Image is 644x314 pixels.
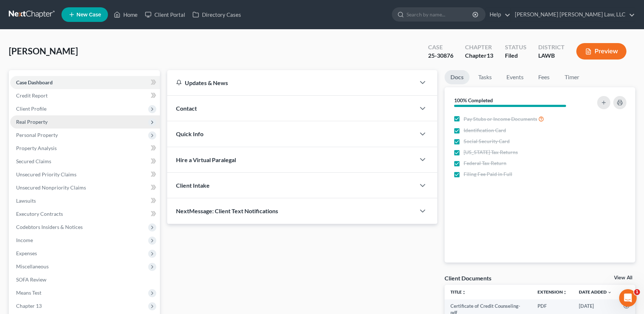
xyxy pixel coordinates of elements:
[16,198,36,204] span: Lawsuits
[538,51,565,60] div: LAWB
[10,168,160,181] a: Unsecured Priority Claims
[16,79,53,85] span: Case Dashboard
[428,51,453,60] div: 25-30876
[428,43,453,51] div: Case
[16,290,41,296] span: Means Test
[10,207,160,221] a: Executory Contracts
[407,8,473,21] input: Search by name...
[176,105,197,112] span: Contact
[16,276,46,283] span: SOFA Review
[189,8,245,21] a: Directory Cases
[465,43,493,51] div: Chapter
[464,149,518,156] span: [US_STATE] Tax Returns
[16,158,51,164] span: Secured Claims
[445,274,491,282] div: Client Documents
[559,70,585,84] a: Timer
[16,250,37,256] span: Expenses
[176,207,278,214] span: NextMessage: Client Text Notifications
[16,184,86,191] span: Unsecured Nonpriority Claims
[10,194,160,207] a: Lawsuits
[532,70,556,84] a: Fees
[462,290,466,295] i: unfold_more
[464,138,510,145] span: Social Security Card
[454,97,493,103] strong: 100% Completed
[16,224,83,230] span: Codebtors Insiders & Notices
[10,142,160,155] a: Property Analysis
[450,289,466,295] a: Titleunfold_more
[16,211,63,217] span: Executory Contracts
[9,46,78,56] span: [PERSON_NAME]
[10,181,160,194] a: Unsecured Nonpriority Claims
[472,70,498,84] a: Tasks
[607,290,612,295] i: expand_more
[176,130,203,137] span: Quick Info
[445,70,469,84] a: Docs
[16,171,76,177] span: Unsecured Priority Claims
[465,51,493,60] div: Chapter
[576,43,626,60] button: Preview
[579,289,612,295] a: Date Added expand_more
[563,290,567,295] i: unfold_more
[464,127,506,134] span: Identification Card
[10,89,160,102] a: Credit Report
[614,275,632,280] a: View All
[10,273,160,286] a: SOFA Review
[634,289,640,295] span: 1
[16,145,57,151] span: Property Analysis
[10,155,160,168] a: Secured Claims
[538,43,565,51] div: District
[511,8,635,21] a: [PERSON_NAME] [PERSON_NAME] Law, LLC
[505,43,527,51] div: Status
[501,70,529,84] a: Events
[464,115,537,123] span: Pay Stubs or Income Documents
[141,8,189,21] a: Client Portal
[16,263,49,269] span: Miscellaneous
[10,76,160,89] a: Case Dashboard
[486,8,510,21] a: Help
[76,12,101,18] span: New Case
[16,132,58,138] span: Personal Property
[505,51,527,60] div: Filed
[176,156,236,163] span: Hire a Virtual Paralegal
[16,119,48,125] span: Real Property
[16,237,33,243] span: Income
[538,289,567,295] a: Extensionunfold_more
[619,289,637,307] iframe: Intercom live chat
[176,79,407,87] div: Updates & News
[110,8,141,21] a: Home
[487,52,493,59] span: 13
[464,160,506,167] span: Federal Tax Return
[16,303,42,309] span: Chapter 13
[16,92,48,99] span: Credit Report
[16,106,46,112] span: Client Profile
[176,182,210,189] span: Client Intake
[464,171,512,178] span: Filing Fee Paid in Full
